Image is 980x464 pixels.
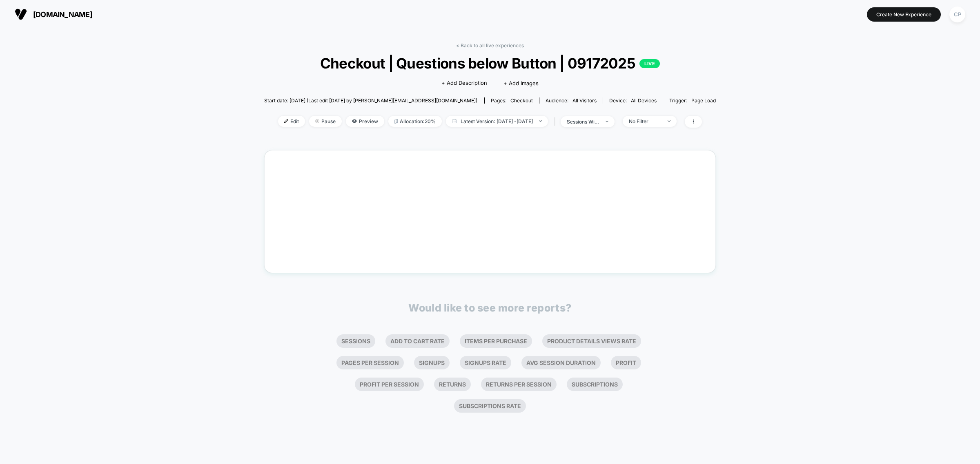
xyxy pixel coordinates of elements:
[639,59,660,68] p: LIVE
[546,97,597,104] div: Audience:
[611,356,641,369] li: Profit
[346,116,384,127] span: Preview
[521,356,601,369] li: Avg Session Duration
[572,97,597,104] span: All Visitors
[606,121,608,122] img: end
[567,378,623,391] li: Subscriptions
[355,378,424,391] li: Profit Per Session
[336,356,404,369] li: Pages Per Session
[668,120,670,122] img: end
[552,116,561,128] span: |
[408,302,572,314] p: Would like to see more reports?
[388,116,442,127] span: Allocation: 20%
[481,378,557,391] li: Returns Per Session
[460,334,532,348] li: Items Per Purchase
[414,356,450,369] li: Signups
[12,8,95,21] button: [DOMAIN_NAME]
[284,119,288,123] img: edit
[315,119,319,123] img: end
[309,116,342,127] span: Pause
[441,79,487,87] span: + Add Description
[394,119,398,124] img: rebalance
[867,7,941,22] button: Create New Experience
[603,97,663,104] span: Device:
[669,97,716,104] div: Trigger:
[629,118,661,124] div: No Filter
[539,120,542,122] img: end
[542,334,641,348] li: Product Details Views Rate
[446,116,548,127] span: Latest Version: [DATE] - [DATE]
[567,119,599,125] div: sessions with impression
[287,55,693,72] span: Checkout | Questions below Button | 09172025
[949,7,965,22] div: CP
[460,356,511,369] li: Signups Rate
[456,42,524,49] a: < Back to all live experiences
[336,334,375,348] li: Sessions
[278,116,305,127] span: Edit
[434,378,471,391] li: Returns
[33,10,92,19] span: [DOMAIN_NAME]
[454,399,526,413] li: Subscriptions Rate
[264,97,477,104] span: Start date: [DATE] (Last edit [DATE] by [PERSON_NAME][EMAIL_ADDRESS][DOMAIN_NAME])
[947,6,968,23] button: CP
[491,97,533,104] div: Pages:
[631,97,657,104] span: all devices
[503,80,539,86] span: + Add Images
[691,97,716,104] span: Page Load
[510,97,533,104] span: checkout
[15,8,27,20] img: Visually logo
[385,334,450,348] li: Add To Cart Rate
[452,119,457,123] img: calendar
